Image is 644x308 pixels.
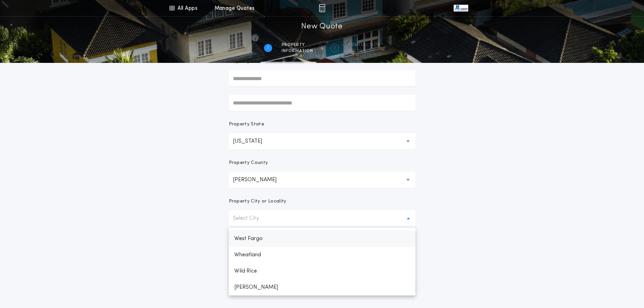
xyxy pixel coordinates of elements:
[229,160,268,166] p: Property County
[348,42,380,48] span: Transaction
[267,45,269,51] h2: 1
[454,5,468,11] img: vs-icon
[333,45,336,51] h2: 2
[229,228,415,295] ul: Select City
[229,198,286,205] p: Property City or Locality
[233,176,287,184] p: [PERSON_NAME]
[282,42,313,48] span: Property
[229,279,415,295] p: [PERSON_NAME]
[301,21,342,32] h1: New Quote
[229,121,264,128] p: Property State
[348,48,380,54] span: details
[229,263,415,279] p: Wild Rice
[229,133,415,149] button: [US_STATE]
[233,137,273,145] p: [US_STATE]
[233,214,270,222] p: Select City
[229,210,415,227] button: Select City
[229,172,415,188] button: [PERSON_NAME]
[229,247,415,263] p: Wheatland
[319,4,325,12] img: img
[229,231,415,247] p: West Fargo
[282,48,313,54] span: information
